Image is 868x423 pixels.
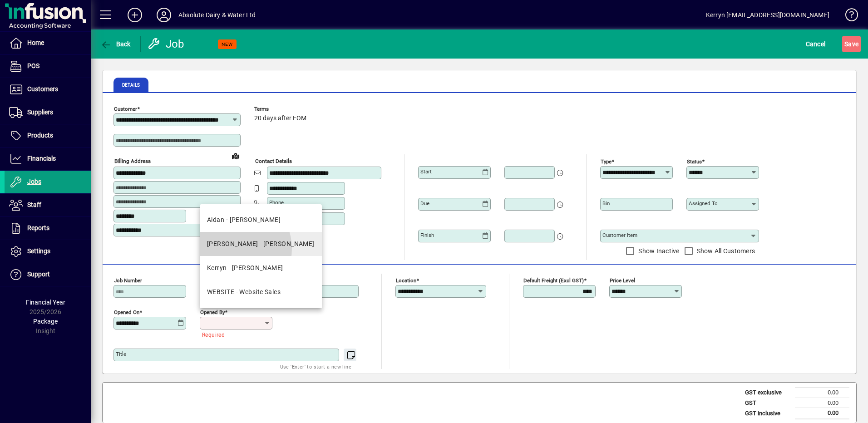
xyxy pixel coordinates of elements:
mat-label: Price Level [610,277,635,284]
mat-label: Customer Item [602,232,637,238]
span: Jobs [27,178,41,185]
mat-option: Kerryn - Kerryn Simpson [200,256,322,280]
span: POS [27,62,39,69]
div: Absolute Dairy & Water Ltd [178,8,256,22]
td: 0.00 [795,388,849,398]
span: Financial Year [26,299,65,306]
mat-label: Job number [114,277,142,284]
a: Knowledge Base [838,2,857,31]
span: Settings [27,247,50,255]
span: Package [33,318,58,325]
span: Details [122,83,140,88]
mat-label: Type [601,158,612,165]
mat-option: Dan - Dan Simpson [200,232,322,256]
td: 0.00 [795,408,849,419]
mat-label: Location [396,277,416,284]
mat-error: Required [202,330,265,339]
a: Financials [5,148,91,170]
mat-label: Assigned to [689,200,718,207]
a: Support [5,263,91,286]
mat-option: Aidan - Aidan Wright [200,208,322,232]
a: Products [5,124,91,147]
a: POS [5,55,91,78]
app-page-header-button: Back [91,36,141,52]
button: Back [98,36,133,52]
a: Staff [5,194,91,216]
span: 20 days after EOM [254,115,306,122]
span: Products [27,132,53,139]
span: ave [844,37,858,51]
mat-label: Start [420,168,432,175]
span: Reports [27,224,49,231]
div: [PERSON_NAME] - [PERSON_NAME] [207,239,315,249]
td: GST inclusive [740,408,795,419]
span: NEW [222,41,233,47]
button: Add [120,7,149,23]
a: Customers [5,78,91,101]
mat-label: Bin [602,200,610,207]
span: Back [100,40,131,48]
mat-label: Status [687,158,702,165]
span: Customers [27,85,58,93]
span: Financials [27,155,56,162]
span: S [844,40,848,48]
mat-label: Customer [114,106,137,112]
td: GST [740,398,795,408]
a: Suppliers [5,101,91,124]
span: Cancel [806,37,826,51]
mat-label: Due [420,200,429,207]
div: Kerryn [EMAIL_ADDRESS][DOMAIN_NAME] [706,8,829,22]
div: WEBSITE - Website Sales [207,287,281,297]
div: Aidan - [PERSON_NAME] [207,215,281,225]
span: Support [27,271,50,278]
div: Job [148,37,186,51]
a: View on map [228,148,243,163]
span: Staff [27,201,41,208]
a: Reports [5,217,91,240]
mat-label: Phone [269,199,284,206]
mat-label: Finish [420,232,434,238]
label: Show All Customers [695,246,755,256]
button: Cancel [804,36,828,52]
mat-label: Default Freight (excl GST) [523,277,584,284]
span: Home [27,39,44,46]
div: Kerryn - [PERSON_NAME] [207,263,283,273]
mat-label: Opened On [114,309,139,315]
mat-label: Opened by [200,309,225,315]
mat-label: Title [116,351,126,357]
button: Save [842,36,861,52]
button: Profile [149,7,178,23]
mat-option: WEBSITE - Website Sales [200,280,322,304]
label: Show Inactive [636,246,679,256]
span: Terms [254,106,309,112]
mat-hint: Use 'Enter' to start a new line [280,361,351,372]
td: 0.00 [795,398,849,408]
a: Settings [5,240,91,263]
td: GST exclusive [740,388,795,398]
span: Suppliers [27,108,53,116]
a: Home [5,32,91,54]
